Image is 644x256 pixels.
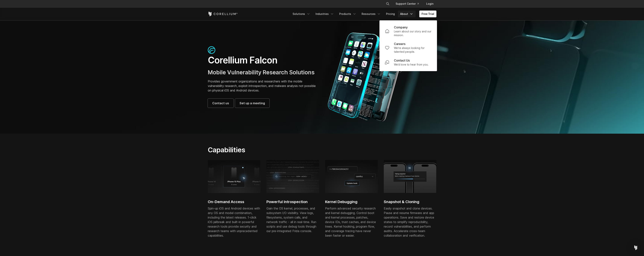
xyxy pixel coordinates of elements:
div: Gain the OS kernel, processes, and subsystem I/O visibility. View logs, filesystems, system calls... [266,206,319,233]
a: Resources [359,11,383,17]
a: About [398,11,416,17]
a: Contact us [208,99,234,108]
a: Free Trial [419,11,436,17]
a: Solutions [290,11,313,17]
p: We’d love to hear from you. [394,63,429,66]
div: Perform advanced security research and kernel debugging. Control boot and kernel processes, patch... [325,206,378,238]
h2: Snapshot & Cloning [384,199,436,205]
a: Support Center [393,0,422,7]
img: Kernel debugging, update hook [325,160,378,193]
img: iPhone 15 Plus; 6 cores [208,160,260,193]
a: Pricing [384,11,397,17]
h1: Corellium Falcon [208,55,318,66]
a: Company Learn about our story and our mission. [382,23,435,39]
p: Company [394,25,408,30]
span: Contact us [212,101,229,105]
h2: On-Demand Access [208,199,260,205]
h2: Powerful Introspection [266,199,319,205]
div: Navigation Menu [290,11,436,17]
a: Products [337,11,359,17]
img: Corellium_Falcon Hero 1 [326,32,407,122]
div: Easily snapshot and clone devices. Pause and resume firmware and app operations. Save and restore... [384,206,436,238]
a: Login [423,0,436,7]
div: Spin-up iOS and Android devices with any OS and model combination, including the latest releases.... [208,206,260,238]
p: Careers [394,42,405,46]
button: Search [384,0,391,7]
a: Industries [313,11,336,17]
h2: Capabilities [208,146,358,154]
h2: Kernel Debugging [325,199,378,205]
p: Provides government organizations and researchers with the mobile vulnerability research, exploit... [208,79,318,93]
p: Contact Us [394,58,410,63]
a: Careers We're always looking for talented people. [382,39,435,56]
img: Process of taking snapshot and creating a backup of the iPhone virtual device. [384,160,436,193]
a: Contact Us We’d love to hear from you. [382,56,435,69]
a: Set up a meeting [235,99,269,108]
a: Corellium Home [208,12,238,16]
span: Mobile Vulnerability Research Solutions [208,69,315,76]
img: falcon-icon [208,46,215,54]
p: Learn about our story and our mission. [394,30,432,37]
div: Navigation Menu [381,0,436,7]
p: We're always looking for talented people. [394,46,432,54]
img: Coding illustration [266,160,319,193]
span: Set up a meeting [240,101,265,105]
div: Open Intercom Messenger [631,243,640,252]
